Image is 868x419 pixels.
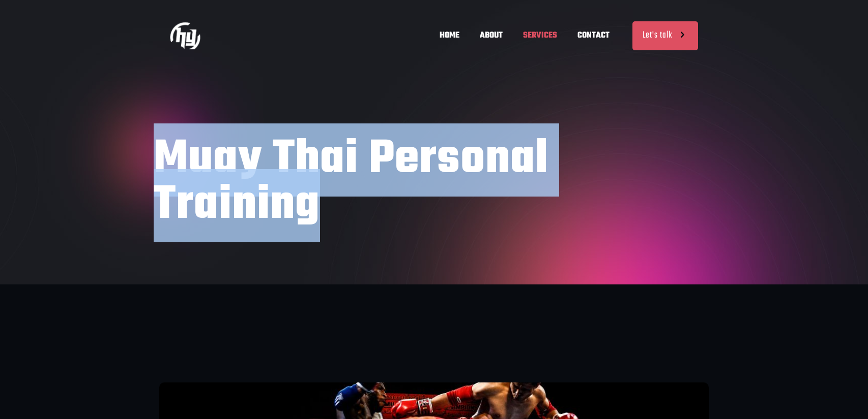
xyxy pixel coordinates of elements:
[632,21,698,50] a: Let's talk
[513,20,567,51] span: SERVICES
[429,20,470,51] span: HOME
[170,20,200,51] img: Muay Thai Personal Training
[567,20,620,51] span: CONTACT
[154,137,714,229] h1: Muay Thai Personal Training
[470,20,513,51] span: ABOUT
